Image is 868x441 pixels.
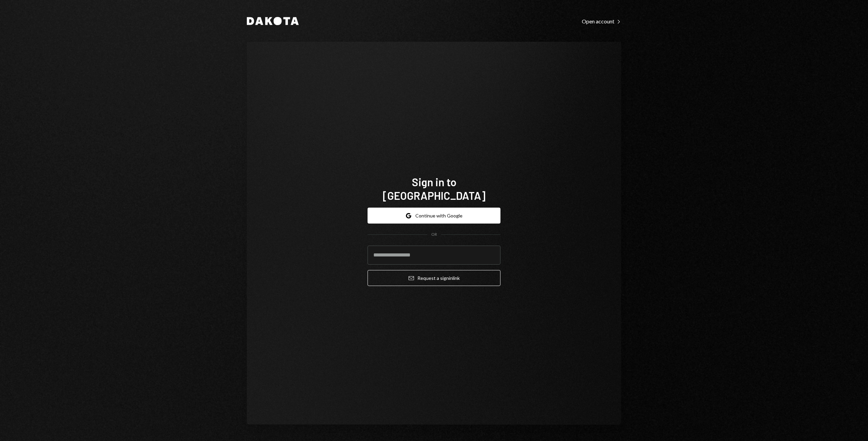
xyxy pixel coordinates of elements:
[368,175,500,202] h1: Sign in to [GEOGRAPHIC_DATA]
[368,270,500,286] button: Request a signinlink
[582,17,621,25] a: Open account
[368,208,500,224] button: Continue with Google
[431,232,437,237] div: OR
